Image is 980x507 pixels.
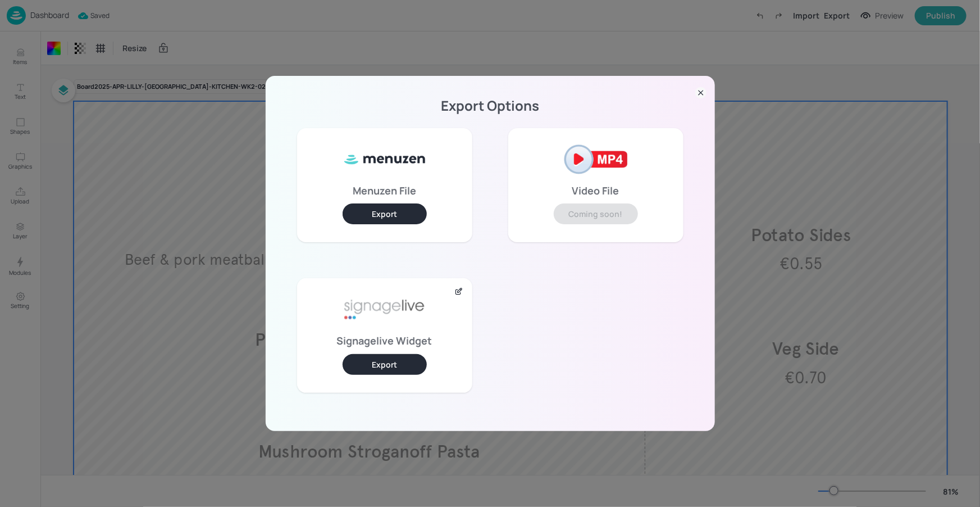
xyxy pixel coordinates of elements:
p: Video File [572,187,619,194]
img: ml8WC8f0XxQ8HKVnnVUe7f5Gv1vbApsJzyFa2MjOoB8SUy3kBkfteYo5TIAmtfcjWXsj8oHYkuYqrJRUn+qckOrNdzmSzIzkA... [343,137,427,182]
img: signage-live-aafa7296.png [343,287,427,332]
button: Export [343,203,427,224]
p: Menuzen File [353,187,416,194]
button: Export [343,354,427,375]
p: Export Options [279,102,701,110]
p: Signagelive Widget [337,337,432,345]
img: mp4-2af2121e.png [554,137,638,182]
